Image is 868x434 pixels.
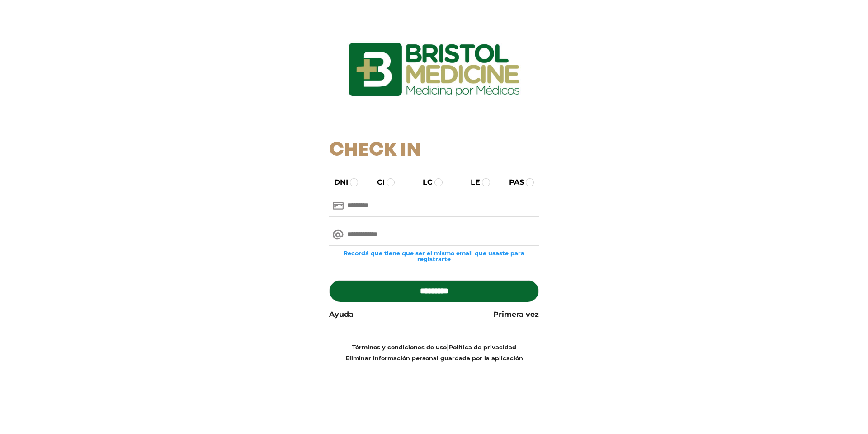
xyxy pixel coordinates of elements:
label: DNI [326,177,348,188]
h1: Check In [329,139,539,162]
label: CI [369,177,385,188]
label: LC [415,177,433,188]
a: Ayuda [329,309,354,320]
img: logo_ingresarbristol.jpg [312,11,556,129]
div: | [322,342,546,363]
a: Primera vez [493,309,539,320]
a: Eliminar información personal guardada por la aplicación [345,355,523,362]
label: PAS [501,177,524,188]
a: Términos y condiciones de uso [352,344,447,351]
label: LE [462,177,480,188]
small: Recordá que tiene que ser el mismo email que usaste para registrarte [329,250,539,262]
a: Política de privacidad [449,344,516,351]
